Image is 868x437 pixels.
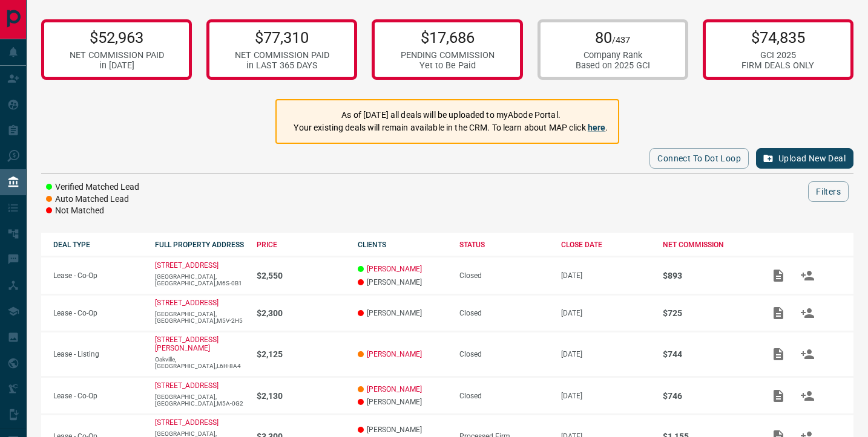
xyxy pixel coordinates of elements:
p: $2,550 [257,271,346,280]
span: Add / View Documents [764,391,793,400]
p: [GEOGRAPHIC_DATA],[GEOGRAPHIC_DATA],M5V-2H5 [155,311,245,324]
a: [STREET_ADDRESS] [155,418,219,427]
p: [PERSON_NAME] [358,426,447,434]
div: Company Rank [576,50,650,60]
p: [DATE] [561,350,651,358]
div: Based on 2025 GCI [576,60,650,71]
p: Your existing deals will remain available in the CRM. To learn about MAP click . [294,121,608,134]
div: PRICE [257,241,346,249]
span: Add / View Documents [764,308,793,317]
div: Closed [459,392,549,400]
button: Connect to Dot Loop [649,148,749,169]
div: CLOSE DATE [561,241,651,249]
p: $17,686 [401,28,495,47]
button: Filters [808,181,849,202]
span: Match Clients [793,308,822,317]
p: As of [DATE] all deals will be uploaded to myAbode Portal. [294,109,608,121]
p: $74,835 [741,28,814,47]
div: NET COMMISSION PAID [235,50,329,60]
a: here [588,123,606,132]
div: CLIENTS [358,241,447,249]
p: $52,963 [70,28,164,47]
div: NET COMMISSION PAID [70,50,164,60]
p: $893 [663,271,752,280]
p: [GEOGRAPHIC_DATA],[GEOGRAPHIC_DATA],M6S-0B1 [155,273,245,286]
div: GCI 2025 [741,50,814,60]
div: Closed [459,350,549,358]
span: /437 [612,35,630,45]
p: [DATE] [561,392,651,400]
span: Add / View Documents [764,349,793,358]
div: FIRM DEALS ONLY [741,60,814,71]
p: [PERSON_NAME] [358,309,447,317]
button: Upload New Deal [756,148,853,169]
div: Closed [459,271,549,280]
span: Match Clients [793,349,822,358]
div: PENDING COMMISSION [401,50,495,60]
div: FULL PROPERTY ADDRESS [155,241,245,249]
span: Add / View Documents [764,271,793,279]
li: Auto Matched Lead [46,193,139,206]
a: [STREET_ADDRESS] [155,381,219,390]
div: Yet to Be Paid [401,60,495,71]
a: [STREET_ADDRESS] [155,299,219,307]
a: [PERSON_NAME] [367,265,422,273]
p: [PERSON_NAME] [358,278,447,286]
a: [STREET_ADDRESS] [155,261,219,270]
a: [STREET_ADDRESS][PERSON_NAME] [155,335,219,352]
p: Lease - Listing [53,350,143,358]
div: in [DATE] [70,60,164,71]
p: $2,300 [257,308,346,318]
div: Closed [459,309,549,317]
li: Verified Matched Lead [46,181,139,193]
span: Match Clients [793,271,822,279]
div: STATUS [459,241,549,249]
p: [GEOGRAPHIC_DATA],[GEOGRAPHIC_DATA],M5A-0G2 [155,393,245,407]
p: $744 [663,349,752,359]
div: in LAST 365 DAYS [235,60,329,71]
p: 80 [576,28,650,47]
div: DEAL TYPE [53,241,143,249]
p: Lease - Co-Op [53,392,143,400]
span: Match Clients [793,391,822,400]
p: $2,130 [257,391,346,401]
p: [DATE] [561,309,651,317]
p: $77,310 [235,28,329,47]
p: [DATE] [561,271,651,280]
p: $725 [663,308,752,318]
p: $2,125 [257,349,346,359]
a: [PERSON_NAME] [367,350,422,358]
p: Oakville,[GEOGRAPHIC_DATA],L6H-8A4 [155,356,245,369]
p: $746 [663,391,752,401]
p: [PERSON_NAME] [358,398,447,406]
a: [PERSON_NAME] [367,385,422,393]
p: Lease - Co-Op [53,271,143,280]
li: Not Matched [46,205,139,217]
p: Lease - Co-Op [53,309,143,317]
div: NET COMMISSION [663,241,752,249]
